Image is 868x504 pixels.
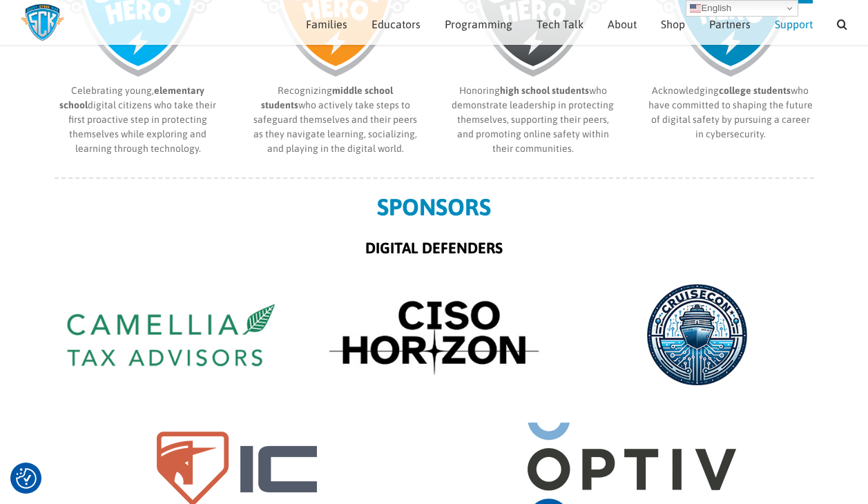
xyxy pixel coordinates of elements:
span: Shop [661,19,685,30]
a: CHA-sponsors-IC [99,399,375,410]
b: middle school students [261,85,394,110]
span: Educators [372,19,421,30]
button: Consent Preferences [16,468,37,489]
img: en [690,3,701,14]
a: CHA-sponsors-Optiv [494,399,770,410]
span: Support [775,19,813,30]
img: Savvy Cyber Kids Logo [21,3,64,41]
img: Revisit consent button [16,468,37,489]
span: Tech Talk [537,19,584,30]
img: Cruisecon [581,277,813,394]
p: Recognizing who actively take steps to safeguard themselves and their peers as they navigate lear... [252,84,419,156]
span: About [608,19,637,30]
p: Acknowledging who have committed to shaping the future of digital safety by pursuing a career in ... [647,84,814,142]
p: Honoring who demonstrate leadership in protecting themselves, supporting their peers, and promoti... [450,84,617,156]
p: Celebrating young, digital citizens who take their first proactive step in protecting themselves ... [55,84,222,156]
img: Camellia Tax Advisors [55,277,287,394]
b: elementary school [59,85,204,110]
a: CHA-sponsors-CISO-Horizon [318,276,550,287]
span: Partners [709,19,751,30]
span: Families [306,19,347,30]
b: high school students [500,85,589,96]
strong: DIGITAL DEFENDERS [365,239,503,257]
a: CHA-sponsors-Camellia [55,276,287,287]
b: college students [719,85,791,96]
a: CHA-sponsors-CruiseCon [581,276,813,287]
img: CISO Horizon [318,277,550,394]
span: Programming [445,19,512,30]
strong: SPONSORS [377,193,491,220]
